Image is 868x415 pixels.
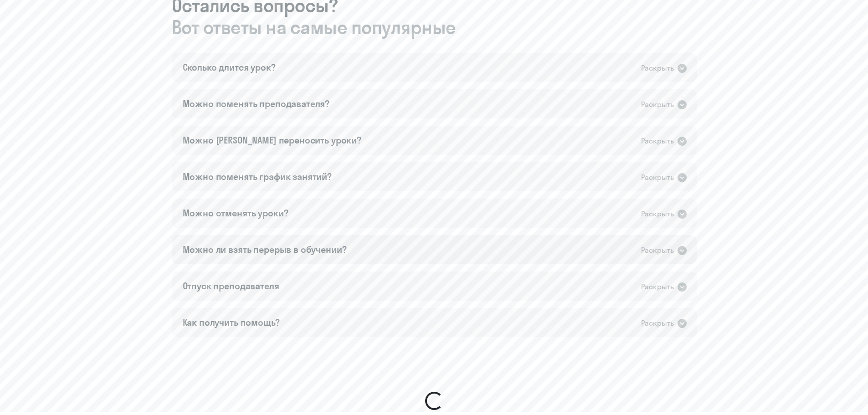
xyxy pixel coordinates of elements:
div: Можно поменять график занятий? [183,170,332,183]
div: Раскрыть [641,245,674,256]
div: Раскрыть [641,99,674,110]
div: Сколько длится урок? [183,61,276,74]
div: Раскрыть [641,62,674,74]
div: Можно отменять уроки? [183,207,288,220]
div: Можно [PERSON_NAME] переносить уроки? [183,134,361,147]
div: Раскрыть [641,135,674,147]
div: Отпуск преподавателя [183,280,279,292]
div: Раскрыть [641,281,674,292]
div: Раскрыть [641,208,674,220]
span: Вот ответы на самые популярные [172,16,697,38]
div: Можно поменять преподавателя? [183,97,330,110]
div: Как получить помощь? [183,316,280,329]
div: Раскрыть [641,318,674,329]
div: Можно ли взять перерыв в обучении? [183,243,347,256]
div: Раскрыть [641,172,674,183]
